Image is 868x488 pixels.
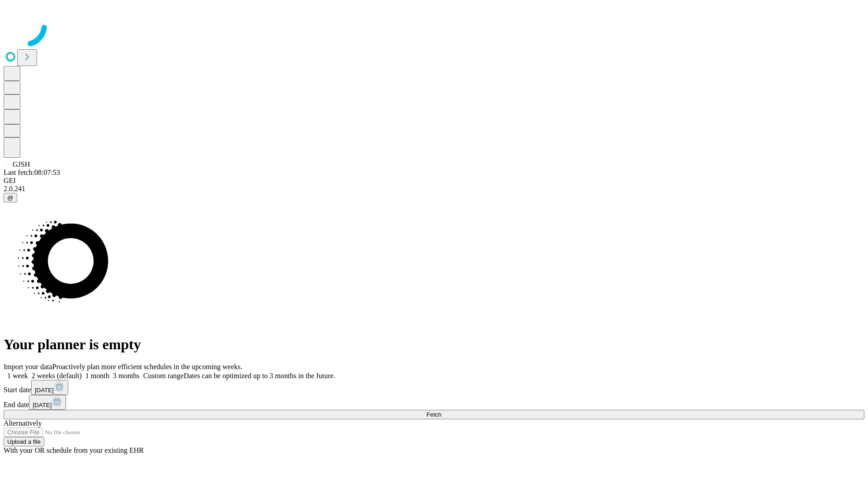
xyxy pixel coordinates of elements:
[13,160,30,168] span: GJSH
[4,380,864,395] div: Start date
[4,419,42,427] span: Alternatively
[4,363,52,371] span: Import your data
[33,402,52,408] span: [DATE]
[4,395,864,410] div: End date
[52,363,242,371] span: Proactively plan more efficient schedules in the upcoming weeks.
[7,194,14,201] span: @
[4,446,144,454] span: With your OR schedule from your existing EHR
[4,185,864,193] div: 2.0.241
[4,193,17,202] button: @
[85,372,109,380] span: 1 month
[4,336,864,353] h1: Your planner is empty
[426,411,441,418] span: Fetch
[4,169,60,176] span: Last fetch: 08:07:53
[35,387,54,394] span: [DATE]
[4,177,864,185] div: GEI
[113,372,140,380] span: 3 months
[4,410,864,419] button: Fetch
[4,437,44,446] button: Upload a file
[32,372,82,380] span: 2 weeks (default)
[7,372,28,380] span: 1 week
[29,395,66,410] button: [DATE]
[143,372,184,380] span: Custom range
[31,380,68,395] button: [DATE]
[184,372,335,380] span: Dates can be optimized up to 3 months in the future.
